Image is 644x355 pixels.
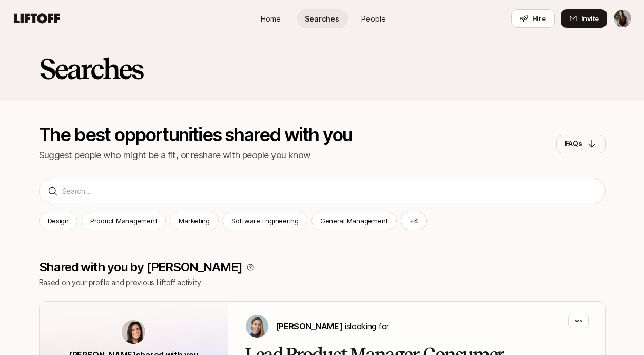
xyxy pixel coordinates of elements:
[122,320,145,344] img: avatar-url
[511,9,555,28] button: Hire
[348,9,399,28] a: People
[614,10,631,27] img: Ciara Cornette
[39,260,243,274] p: Shared with you by [PERSON_NAME]
[48,216,69,226] p: Design
[361,13,386,24] span: People
[72,278,110,287] a: your profile
[276,321,343,331] span: [PERSON_NAME]
[246,315,268,338] img: Amy Krym
[401,212,427,230] button: +4
[90,216,157,226] p: Product Management
[556,135,606,153] button: FAQs
[39,53,143,84] h2: Searches
[261,13,281,24] span: Home
[581,13,599,24] span: Invite
[231,216,299,226] p: Software Engineering
[39,125,353,144] p: The best opportunities shared with you
[62,185,597,197] input: Search...
[532,13,546,24] span: Hire
[320,216,388,226] p: General Management
[305,13,339,24] span: Searches
[565,138,582,150] p: FAQs
[179,216,210,226] p: Marketing
[245,9,297,28] a: Home
[276,320,389,333] p: is looking for
[39,276,606,289] p: Based on and previous Liftoff activity
[561,9,607,28] button: Invite
[39,148,353,162] p: Suggest people who might be a fit, or reshare with people you know
[297,9,348,28] a: Searches
[613,9,632,28] button: Ciara Cornette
